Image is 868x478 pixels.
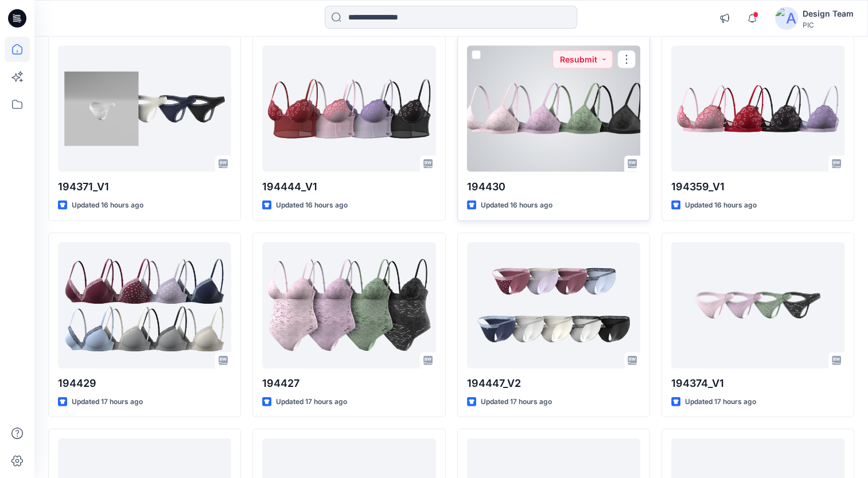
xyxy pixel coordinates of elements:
div: PIC [803,21,854,29]
a: 194427 [262,242,435,369]
a: 194444_V1 [262,46,435,172]
a: 194430 [467,46,640,172]
p: 194429 [58,375,231,391]
p: Updated 16 hours ago [72,199,143,211]
p: 194444_V1 [262,179,435,195]
a: 194359_V1 [671,46,844,172]
p: 194359_V1 [671,179,844,195]
p: 194427 [262,375,435,391]
p: 194371_V1 [58,179,231,195]
p: Updated 17 hours ago [276,396,347,408]
img: avatar [775,7,798,30]
p: Updated 17 hours ago [685,396,756,408]
a: 194447_V2 [467,242,640,369]
p: Updated 16 hours ago [276,199,348,211]
p: 194447_V2 [467,375,640,391]
p: Updated 17 hours ago [481,396,552,408]
a: 194371_V1 [58,46,231,172]
a: 194374_V1 [671,242,844,369]
p: Updated 17 hours ago [72,396,143,408]
p: Updated 16 hours ago [481,199,552,211]
p: 194430 [467,179,640,195]
p: Updated 16 hours ago [685,199,757,211]
p: 194374_V1 [671,375,844,391]
div: Design Team [803,7,854,21]
a: 194429 [58,242,231,369]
